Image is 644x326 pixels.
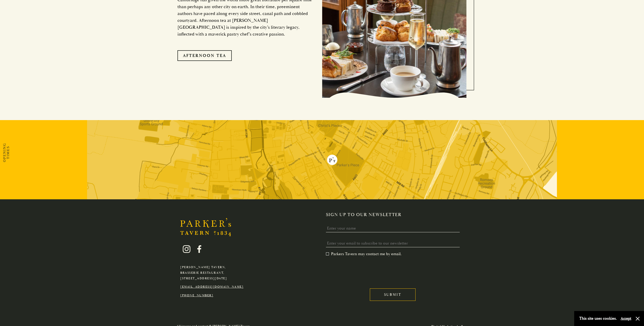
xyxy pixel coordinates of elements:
p: This site uses cookies. [579,315,617,322]
input: Enter your name [326,224,460,232]
a: [PHONE_NUMBER] [180,294,213,297]
h2: Sign up to our newsletter [326,212,464,218]
a: [EMAIL_ADDRESS][DOMAIN_NAME] [180,285,243,289]
input: Enter your email to subscribe to our newsletter [326,239,460,247]
button: Close and accept [635,316,640,321]
label: Parkers Tavern may contact me by email. [326,251,402,256]
p: [PERSON_NAME] Tavern, Brasserie Restaurant, [STREET_ADDRESS][DATE] [180,265,243,281]
input: Submit [370,288,416,301]
a: Afternoon Tea [177,50,232,61]
img: map [87,120,557,199]
button: Accept [621,316,631,321]
iframe: reCAPTCHA [326,260,403,280]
